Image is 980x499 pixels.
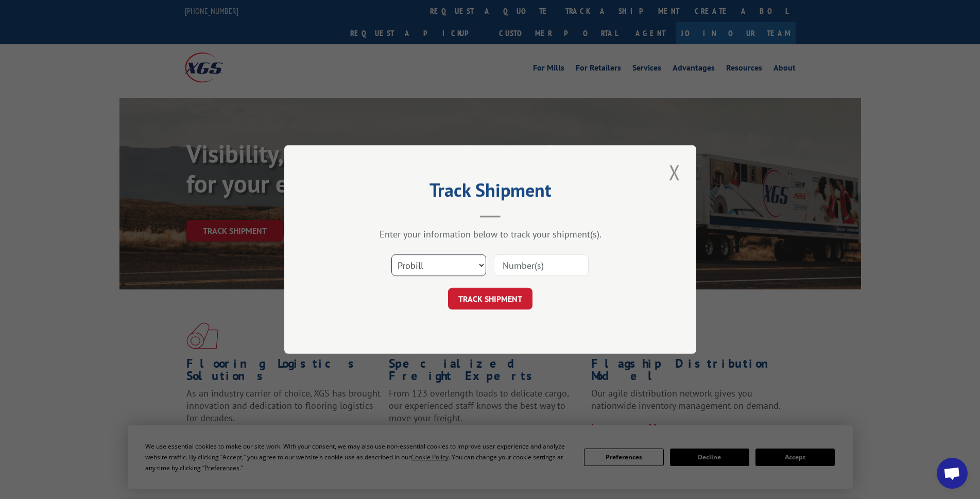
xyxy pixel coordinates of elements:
h2: Track Shipment [336,183,645,202]
a: Open chat [937,458,968,489]
button: Close modal [666,158,683,186]
div: Enter your information below to track your shipment(s). [336,228,645,240]
input: Number(s) [494,254,589,276]
button: TRACK SHIPMENT [448,288,532,309]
